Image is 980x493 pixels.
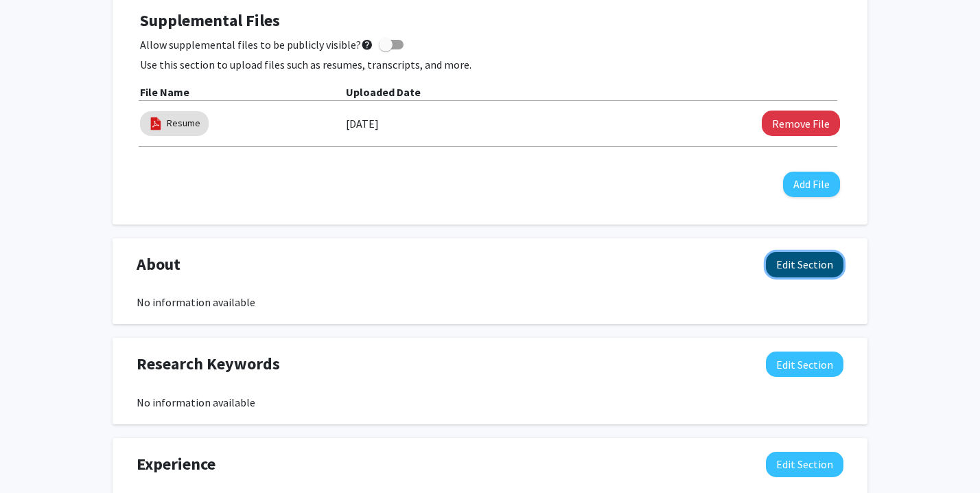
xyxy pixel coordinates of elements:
div: No information available [137,394,843,411]
a: Resume [167,116,200,130]
b: Uploaded Date [346,85,421,99]
button: Edit Research Keywords [766,352,843,377]
button: Edit Experience [766,452,843,477]
button: Edit About [766,252,843,277]
p: Use this section to upload files such as resumes, transcripts, and more. [140,56,840,73]
b: File Name [140,85,189,99]
div: No information available [137,294,843,310]
span: About [137,252,180,277]
button: Remove Resume File [762,111,840,136]
span: Research Keywords [137,352,280,376]
label: [DATE] [346,112,379,135]
span: Experience [137,452,215,477]
button: Add File [783,172,840,197]
mat-icon: help [361,36,373,53]
span: Allow supplemental files to be publicly visible? [140,36,373,53]
h4: Supplemental Files [140,11,840,31]
iframe: Chat [10,431,58,483]
img: pdf_icon.png [148,116,163,131]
